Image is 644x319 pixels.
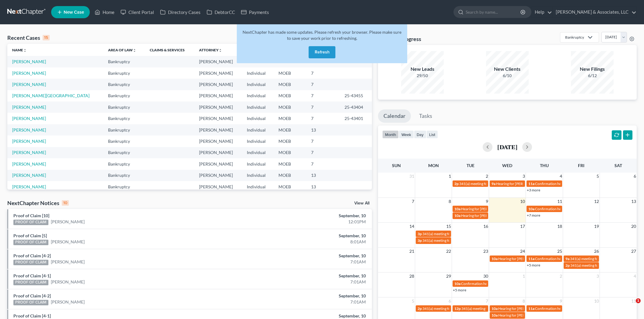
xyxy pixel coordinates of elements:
[409,223,415,230] span: 14
[486,73,529,79] div: 6/10
[409,273,415,280] span: 28
[306,79,340,90] td: 7
[13,233,47,238] a: Proof of Claim [5]
[274,79,306,90] td: MOEB
[51,299,85,305] a: [PERSON_NAME]
[242,101,273,113] td: Individual
[7,199,69,207] div: NextChapter Notices
[51,219,85,225] a: [PERSON_NAME]
[382,130,399,139] button: month
[194,67,242,79] td: [PERSON_NAME]
[103,67,145,79] td: Bankruptcy
[274,158,306,170] td: MOEB
[461,213,509,218] span: Hearing for [PERSON_NAME]
[409,248,415,255] span: 21
[633,273,637,280] span: 4
[631,248,637,255] span: 27
[274,147,306,158] td: MOEB
[446,273,452,280] span: 29
[103,147,145,158] td: Bankruptcy
[238,7,272,18] a: Payments
[399,130,414,139] button: week
[204,7,238,18] a: DebtorCC
[7,34,50,41] div: Recent Cases
[13,220,48,225] div: PROOF OF CLAIM
[520,248,526,255] span: 24
[448,173,452,180] span: 1
[535,181,604,186] span: Confirmation hearing for [PERSON_NAME]
[520,223,526,230] span: 17
[527,263,540,267] a: +5 more
[274,67,306,79] td: MOEB
[418,232,422,236] span: 3p
[559,297,563,305] span: 9
[596,173,600,180] span: 5
[520,198,526,205] span: 10
[252,299,366,305] div: 7:01AM
[242,158,273,170] td: Individual
[103,135,145,147] td: Bankruptcy
[454,181,459,186] span: 2p
[194,158,242,170] td: [PERSON_NAME]
[103,158,145,170] td: Bankruptcy
[454,213,460,218] span: 10a
[306,170,340,181] td: 13
[596,273,600,280] span: 3
[454,306,461,311] span: 12p
[252,293,366,299] div: September, 10
[13,273,51,278] a: Proof of Claim [4-1]
[492,256,498,261] span: 10a
[274,101,306,113] td: MOEB
[103,79,145,90] td: Bankruptcy
[242,90,273,101] td: Individual
[12,161,46,166] a: [PERSON_NAME]
[428,163,439,168] span: Mon
[614,163,622,168] span: Sat
[51,239,85,245] a: [PERSON_NAME]
[631,198,637,205] span: 13
[340,113,372,124] td: 25-43401
[103,56,145,67] td: Bankruptcy
[252,213,366,219] div: September, 10
[485,297,489,305] span: 7
[306,135,340,147] td: 7
[522,273,526,280] span: 1
[411,297,415,305] span: 5
[252,219,366,225] div: 12:01PM
[631,297,637,305] span: 11
[103,101,145,113] td: Bankruptcy
[242,113,273,124] td: Individual
[593,297,600,305] span: 10
[623,298,638,313] iframe: Intercom live chat
[485,198,489,205] span: 9
[92,7,117,18] a: Home
[43,35,50,40] div: 15
[522,297,526,305] span: 8
[252,233,366,239] div: September, 10
[392,163,401,168] span: Sun
[12,127,46,132] a: [PERSON_NAME]
[483,223,489,230] span: 16
[194,101,242,113] td: [PERSON_NAME]
[51,279,85,285] a: [PERSON_NAME]
[492,181,495,186] span: 9a
[12,173,46,178] a: [PERSON_NAME]
[306,90,340,101] td: 7
[483,248,489,255] span: 23
[252,313,366,319] div: September, 10
[557,198,563,205] span: 11
[498,313,578,317] span: Hearing for [PERSON_NAME] & [PERSON_NAME]
[636,298,641,303] span: 1
[194,79,242,90] td: [PERSON_NAME]
[274,170,306,181] td: MOEB
[309,46,335,58] button: Refresh
[565,35,584,40] div: Bankruptcy
[64,10,84,15] span: New Case
[422,238,481,243] span: 341(a) meeting for [PERSON_NAME]
[461,281,530,286] span: Confirmation hearing for [PERSON_NAME]
[527,188,540,192] a: +3 more
[461,207,509,211] span: Hearing for [PERSON_NAME]
[557,223,563,230] span: 18
[133,49,136,52] i: unfold_more
[13,300,48,305] div: PROOF OF CLAIM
